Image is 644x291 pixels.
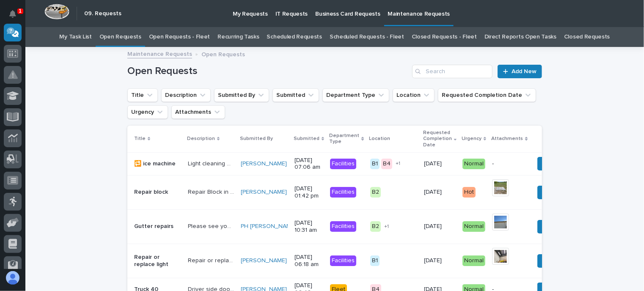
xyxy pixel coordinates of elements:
[19,8,22,14] p: 1
[99,27,141,47] a: Open Requests
[171,105,225,119] button: Attachments
[462,159,485,169] div: Normal
[4,269,22,287] button: users-avatar
[127,209,636,244] tr: Gutter repairsPlease see your all gutters that leak. I’ve got some caulk, especially for that bef...
[240,134,273,143] p: Submitted By
[384,224,389,229] span: + 1
[322,88,389,102] button: Department Type
[188,159,236,167] p: Light cleaning of the 4 Ice machines. - make sure coils are clean - clean filter - add ice Machin...
[127,175,636,209] tr: Repair blockRepair Block in septic area. Need to fill colder block with Hydraulic concreteRepair ...
[424,223,456,230] p: [DATE]
[462,187,476,198] div: Hot
[149,27,210,47] a: Open Requests - Fleet
[330,221,356,232] div: Facilities
[187,134,215,143] p: Description
[217,27,259,47] a: Recurring Tasks
[127,88,158,102] button: Title
[423,128,452,150] p: Requested Completion Date
[294,134,319,143] p: Submitted
[272,88,319,102] button: Submitted
[241,223,296,230] a: PH [PERSON_NAME]
[134,189,181,196] p: Repair block
[330,159,356,169] div: Facilities
[127,244,636,278] tr: Repair or replace lightRepair or replace light in supply roomRepair or replace light in supply ro...
[134,160,181,167] p: 🔁 ice machine
[127,65,409,77] h1: Open Requests
[462,221,485,232] div: Normal
[424,160,456,167] p: [DATE]
[369,134,391,143] p: Location
[84,10,121,17] h2: 09. Requests
[484,27,556,47] a: Direct Reports Open Tasks
[370,187,381,198] div: B2
[537,186,566,199] button: Assign
[241,189,287,196] a: [PERSON_NAME]
[492,160,527,167] p: -
[537,220,566,233] button: Assign
[11,10,22,24] div: Notifications1
[370,159,380,169] div: B1
[134,223,181,230] p: Gutter repairs
[134,134,146,143] p: Title
[267,27,322,47] a: Scheduled Requests
[127,152,636,175] tr: 🔁 ice machineLight cleaning of the 4 Ice machines. - make sure coils are clean - clean filter - a...
[381,159,392,169] div: B4
[60,27,92,47] a: My Task List
[438,88,536,102] button: Requested Completion Date
[294,157,323,171] p: [DATE] 07:06 am
[370,255,380,266] div: B1
[462,255,485,266] div: Normal
[537,254,566,268] button: Assign
[241,160,287,167] a: [PERSON_NAME]
[188,187,236,196] p: Repair Block in septic area. Need to fill colder block with Hydraulic concrete
[498,65,542,78] a: Add New
[214,88,269,102] button: Submitted By
[412,65,493,78] input: Search
[424,257,456,264] p: [DATE]
[424,189,456,196] p: [DATE]
[564,27,610,47] a: Closed Requests
[294,185,323,200] p: [DATE] 01:42 pm
[127,49,192,58] a: Maintenance Requests
[294,254,323,268] p: [DATE] 06:18 am
[462,134,482,143] p: Urgency
[329,131,359,147] p: Department Type
[188,255,236,264] p: Repair or replace light in supply room
[330,187,356,198] div: Facilities
[512,69,537,74] span: Add New
[161,88,211,102] button: Description
[188,221,236,230] p: Please see your all gutters that leak. I’ve got some caulk, especially for that before.
[201,49,245,58] p: Open Requests
[393,88,435,102] button: Location
[241,257,287,264] a: [PERSON_NAME]
[330,255,356,266] div: Facilities
[44,4,69,19] img: Workspace Logo
[491,134,523,143] p: Attachments
[537,157,566,170] button: Assign
[134,254,181,268] p: Repair or replace light
[412,27,477,47] a: Closed Requests - Fleet
[4,5,22,23] button: Notifications
[330,27,404,47] a: Scheduled Requests - Fleet
[294,220,323,234] p: [DATE] 10:31 am
[127,105,168,119] button: Urgency
[396,161,400,166] span: + 1
[370,221,381,232] div: B2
